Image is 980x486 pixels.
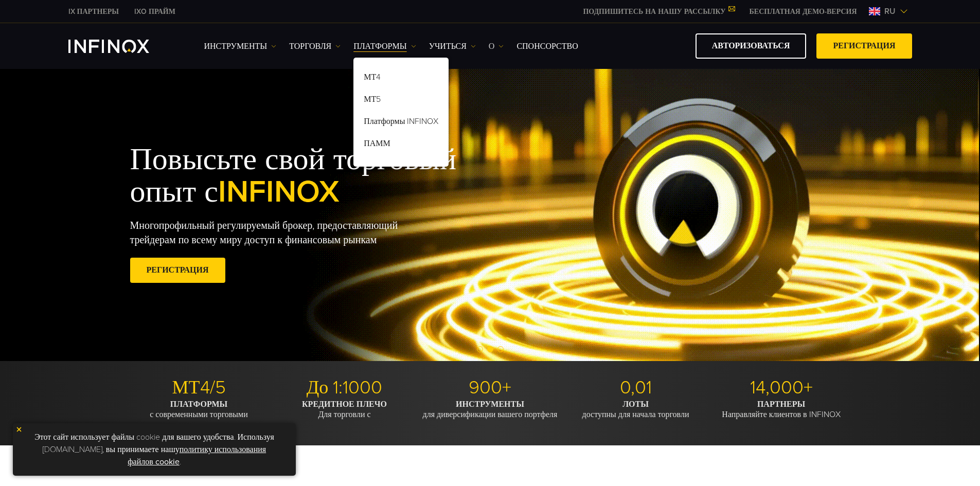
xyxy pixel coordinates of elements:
[150,409,248,430] font: с современными торговыми инструментами
[353,90,449,112] a: МТ5
[757,399,805,409] font: ПАРТНЕРЫ
[172,376,226,399] font: МТ4/5
[489,40,504,52] a: О
[582,409,689,420] font: доступны для начала торговли
[180,457,181,467] font: .
[516,40,578,52] a: СПОНСОРСТВО
[469,376,511,399] font: 900+
[583,7,725,16] font: ПОДПИШИТЕСЬ НА НАШУ РАССЫЛКУ
[127,6,183,17] a: ИНФИНОКС
[130,141,457,210] font: Повысьте свой торговый опыт с
[429,40,476,52] a: Учиться
[622,399,649,409] font: ЛОТЫ
[477,346,483,352] span: Go to slide 1
[218,173,340,210] font: INFINOX
[68,40,173,53] a: Логотип ИНФИНОКС
[833,41,895,51] font: РЕГИСТРАЦИЯ
[34,432,274,455] font: Этот сайт использует файлы cookie для вашего удобства. Используя [DOMAIN_NAME], вы принимаете нашу
[61,6,127,17] a: ИНФИНОКС
[204,41,268,51] font: Инструменты
[364,72,381,82] font: МТ4
[134,7,175,16] font: IXO ПРАЙМ
[364,116,438,127] font: Платформы INFINOX
[816,33,912,59] a: РЕГИСТРАЦИЯ
[353,134,449,156] a: ПАММ
[516,41,578,51] font: СПОНСОРСТВО
[429,41,467,51] font: Учиться
[750,7,857,16] font: БЕСПЛАТНАЯ ДЕМО-ВЕРСИЯ
[456,399,524,409] font: ИНСТРУМЕНТЫ
[307,376,383,399] font: До 1:1000
[353,40,416,52] a: ПЛАТФОРМЫ
[712,41,790,51] font: АВТОРИЗОВАТЬСЯ
[15,426,23,433] img: желтый значок закрытия
[147,265,209,275] font: РЕГИСТРАЦИЯ
[353,41,406,51] font: ПЛАТФОРМЫ
[353,112,449,134] a: Платформы INFINOX
[750,376,813,399] font: 14,000+
[302,399,387,409] font: КРЕДИТНОЕ ПЛЕЧО
[364,138,390,149] font: ПАММ
[170,399,228,409] font: ПЛАТФОРМЫ
[353,68,449,90] a: МТ4
[364,94,381,104] font: МТ5
[130,220,398,246] font: Многопрофильный регулируемый брокер, предоставляющий трейдерам по всему миру доступ к финансовым ...
[620,376,652,399] font: 0,01
[722,409,840,420] font: Направляйте клиентов в INFINOX
[68,7,119,16] font: IX ПАРТНЕРЫ
[575,7,741,16] a: ПОДПИШИТЕСЬ НА НАШУ РАССЫЛКУ
[318,409,370,420] font: Для торговли с
[497,346,504,352] span: Go to slide 3
[742,6,865,17] a: МЕНЮ ИНФИНОКС
[128,444,266,467] a: политику использования файлов cookie
[423,409,558,420] font: для диверсификации вашего портфеля
[696,33,807,59] a: АВТОРИЗОВАТЬСЯ
[204,40,277,52] a: Инструменты
[130,258,225,283] a: РЕГИСТРАЦИЯ
[289,41,331,51] font: ТОРГОВЛЯ
[487,346,493,352] span: Go to slide 2
[289,40,341,52] a: ТОРГОВЛЯ
[489,41,495,51] font: О
[884,6,896,16] font: ru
